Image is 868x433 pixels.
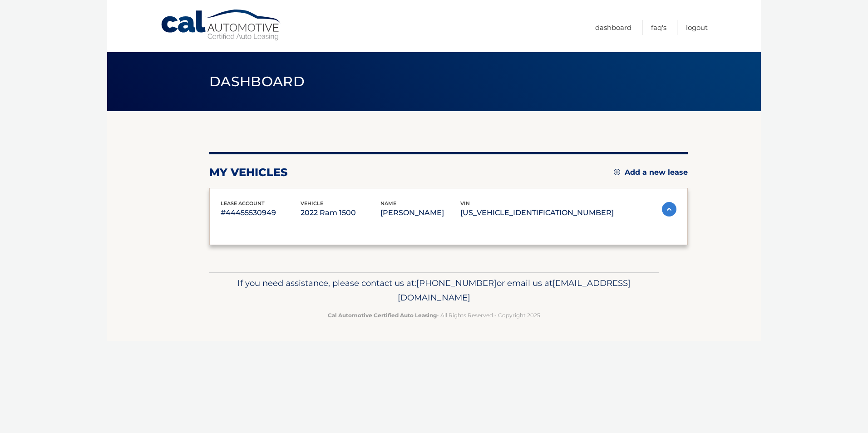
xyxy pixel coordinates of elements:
p: If you need assistance, please contact us at: or email us at [215,276,653,305]
p: [US_VEHICLE_IDENTIFICATION_NUMBER] [460,207,614,219]
span: Monthly Payment [221,232,274,239]
span: name [380,200,396,207]
h2: my vehicles [209,166,288,179]
a: FAQ's [651,20,666,35]
img: accordion-active.svg [662,202,676,216]
a: Dashboard [595,20,631,35]
span: vin [460,200,470,207]
span: vehicle [301,200,323,207]
strong: Cal Automotive Certified Auto Leasing [328,312,437,319]
a: Logout [686,20,708,35]
span: [EMAIL_ADDRESS][DOMAIN_NAME] [398,278,631,303]
p: [PERSON_NAME] [380,207,460,219]
a: Add a new lease [614,168,688,177]
span: lease account [221,200,265,207]
p: #44455530949 [221,207,301,219]
p: - All Rights Reserved - Copyright 2025 [215,310,653,320]
p: 2022 Ram 1500 [301,207,380,219]
a: Cal Automotive [160,9,283,41]
img: add.svg [614,169,620,175]
span: Total Monthly Payment [417,232,489,239]
span: Dashboard [209,73,305,90]
span: Monthly sales Tax [319,232,375,239]
span: [PHONE_NUMBER] [416,278,497,288]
